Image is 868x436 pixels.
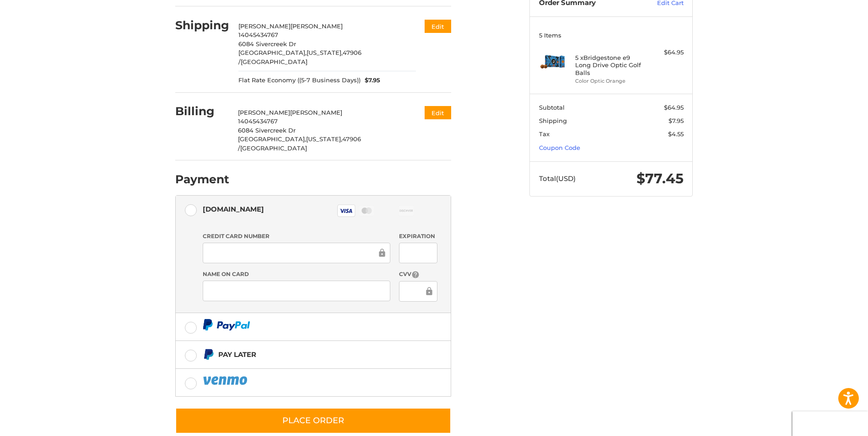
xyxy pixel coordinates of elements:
span: $64.95 [664,104,684,111]
span: [PERSON_NAME] [238,22,291,30]
span: [PERSON_NAME] [291,22,343,30]
span: [PERSON_NAME] [238,109,290,116]
img: PayPal icon [203,319,250,330]
h3: 5 Items [539,32,684,39]
label: Credit Card Number [203,232,390,240]
span: 47906 / [238,49,361,65]
h2: Billing [175,104,229,118]
span: $7.95 [669,117,684,124]
iframe: Google Customer Reviews [793,411,868,436]
span: [PERSON_NAME] [290,109,342,116]
div: [DOMAIN_NAME] [203,202,264,217]
span: $77.45 [636,170,684,187]
h2: Shipping [175,18,229,32]
span: 47906 / [238,135,361,152]
div: $64.95 [647,48,684,57]
span: 6084 Sivercreek Dr [238,127,296,134]
label: Name on Card [203,270,390,278]
span: Flat Rate Economy ((5-7 Business Days)) [238,76,361,85]
span: Shipping [539,117,567,124]
img: PayPal icon [203,375,249,386]
h4: 5 x Bridgestone e9 Long Drive Optic Golf Balls [575,54,645,76]
label: Expiration [399,232,437,240]
label: CVV [399,270,437,279]
span: [US_STATE], [306,135,342,143]
span: 14045434767 [238,117,278,125]
span: [US_STATE], [307,49,343,56]
span: 14045434767 [238,31,278,38]
button: Place Order [175,408,451,434]
div: Pay Later [218,347,256,362]
img: Pay Later icon [203,349,214,360]
span: 6084 Sivercreek Dr [238,40,296,48]
span: [GEOGRAPHIC_DATA] [240,144,307,152]
span: Total (USD) [539,174,576,183]
span: Subtotal [539,104,565,111]
span: [GEOGRAPHIC_DATA] [241,58,307,65]
span: Tax [539,130,550,138]
span: $4.55 [668,130,684,138]
span: [GEOGRAPHIC_DATA], [238,135,306,143]
button: Edit [425,20,451,33]
li: Color Optic Orange [575,77,645,85]
h2: Payment [175,172,229,186]
button: Edit [425,106,451,119]
a: Coupon Code [539,144,580,151]
span: [GEOGRAPHIC_DATA], [238,49,307,56]
span: $7.95 [361,76,381,85]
